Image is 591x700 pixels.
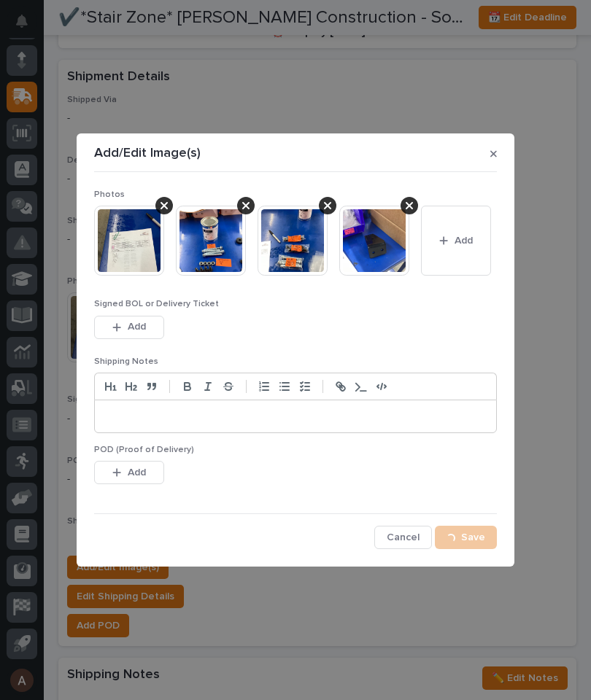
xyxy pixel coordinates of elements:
[94,190,125,199] span: Photos
[128,320,146,333] span: Add
[94,461,164,484] button: Add
[461,531,485,544] span: Save
[455,234,473,247] span: Add
[94,300,219,308] span: Signed BOL or Delivery Ticket
[128,466,146,479] span: Add
[387,531,420,544] span: Cancel
[421,206,491,276] button: Add
[94,146,201,162] p: Add/Edit Image(s)
[94,357,158,366] span: Shipping Notes
[94,316,164,339] button: Add
[94,446,194,454] span: POD (Proof of Delivery)
[374,526,432,549] button: Cancel
[435,526,497,549] button: Save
